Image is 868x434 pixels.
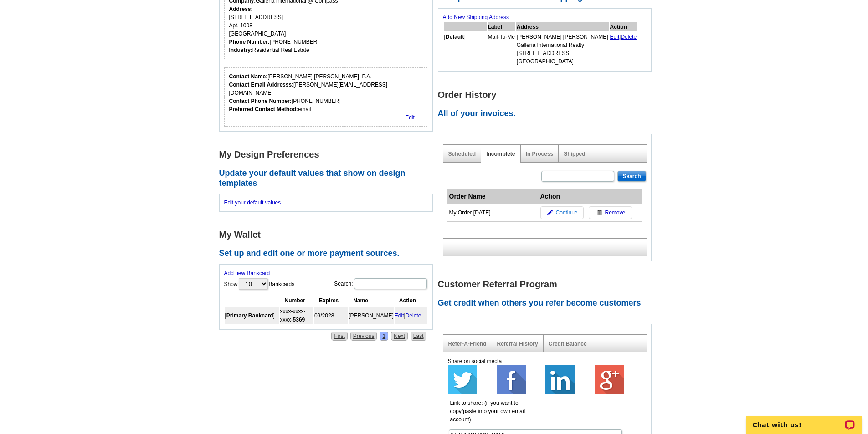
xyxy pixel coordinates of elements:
[488,32,515,66] td: Mail-To-Me
[526,151,554,157] a: In Process
[349,295,394,306] th: Name
[597,210,602,215] img: trashcan-icon.gif
[219,168,438,188] h2: Update your default values that show on design templates
[229,72,423,113] div: [PERSON_NAME] [PERSON_NAME], P.A. [PERSON_NAME][EMAIL_ADDRESS][DOMAIN_NAME] [PHONE_NUMBER] email
[605,209,626,217] span: Remove
[540,206,584,219] a: Continue
[438,90,657,100] h1: Order History
[224,270,270,276] a: Add new Bankcard
[391,332,408,341] a: Next
[446,34,464,40] b: Default
[545,365,575,394] img: linkedin-64.png
[349,307,394,324] td: [PERSON_NAME]
[314,295,348,306] th: Expires
[488,22,515,31] th: Label
[438,298,657,308] h2: Get credit when others you refer become customers
[450,399,532,424] label: Link to share: (if you want to copy/paste into your own email account)
[497,365,526,394] img: facebook-64.png
[229,98,292,104] strong: Contact Phone Number:
[486,151,515,157] a: Incomplete
[229,6,253,12] strong: Address:
[226,312,273,319] b: Primary Bankcard
[219,230,438,240] h1: My Wallet
[350,332,377,341] a: Previous
[516,32,609,66] td: [PERSON_NAME] [PERSON_NAME] Galleria International Realty [STREET_ADDRESS] [GEOGRAPHIC_DATA]
[229,73,268,80] strong: Contact Name:
[280,295,313,306] th: Number
[229,47,252,53] strong: Industry:
[448,358,502,364] span: Share on social media
[395,312,404,319] a: Edit
[293,317,305,323] strong: 5369
[224,199,281,206] a: Edit your default values
[411,332,426,341] a: Last
[405,114,415,121] a: Edit
[331,332,347,341] a: First
[444,32,487,66] td: [ ]
[219,150,438,159] h1: My Design Preferences
[334,277,427,290] label: Search:
[448,365,477,394] img: twitter-64.png
[538,189,642,204] th: Action
[610,32,637,66] td: |
[740,405,868,434] iframe: LiveChat chat widget
[239,278,268,290] select: ShowBankcards
[219,249,438,259] h2: Set up and edit one or more payment sources.
[449,209,536,217] div: My Order [DATE]
[497,341,538,347] a: Referral History
[438,109,657,119] h2: All of your invoices.
[314,307,348,324] td: 09/2028
[229,82,294,88] strong: Contact Email Addresss:
[225,307,279,324] td: [ ]
[516,22,609,31] th: Address
[438,280,657,289] h1: Customer Referral Program
[617,171,646,182] input: Search
[224,277,295,291] label: Show Bankcards
[395,295,427,306] th: Action
[610,34,620,40] a: Edit
[380,332,388,341] a: 1
[610,22,637,31] th: Action
[406,312,421,319] a: Delete
[549,341,587,347] a: Credit Balance
[443,14,509,20] a: Add New Shipping Address
[547,210,553,215] img: pencil-icon.gif
[395,307,427,324] td: |
[447,189,538,204] th: Order Name
[448,151,476,157] a: Scheduled
[229,106,298,112] strong: Preferred Contact Method:
[555,209,577,217] span: Continue
[229,39,270,45] strong: Phone Number:
[224,67,428,127] div: Who should we contact regarding order issues?
[595,365,624,394] img: google-plus-64.png
[564,151,585,157] a: Shipped
[448,341,487,347] a: Refer-A-Friend
[621,34,637,40] a: Delete
[354,278,427,289] input: Search:
[280,307,313,324] td: xxxx-xxxx-xxxx-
